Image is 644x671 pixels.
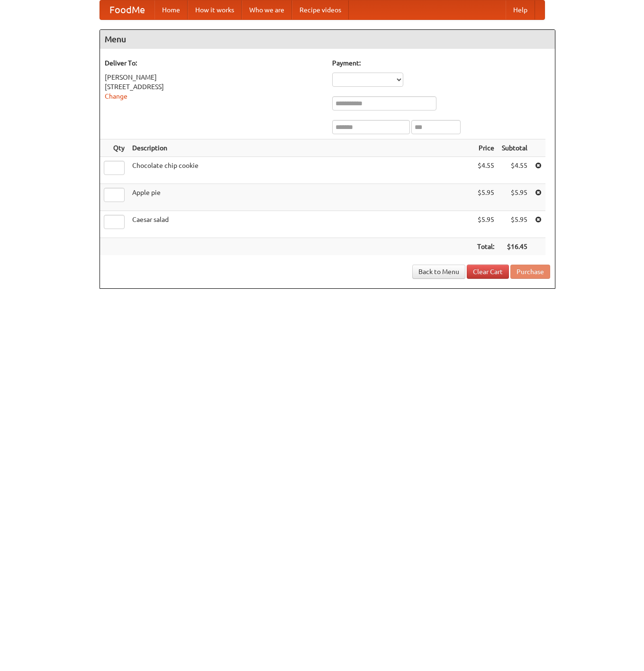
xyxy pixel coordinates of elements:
[473,139,498,157] th: Price
[473,211,498,238] td: $5.95
[105,58,323,68] h5: Deliver To:
[498,184,531,211] td: $5.95
[473,238,498,256] th: Total:
[128,184,473,211] td: Apple pie
[412,265,465,279] a: Back to Menu
[100,30,555,49] h4: Menu
[467,265,509,279] a: Clear Cart
[242,0,292,19] a: Who we are
[128,157,473,184] td: Chocolate chip cookie
[105,73,323,82] div: [PERSON_NAME]
[498,211,531,238] td: $5.95
[506,0,535,19] a: Help
[188,0,242,19] a: How it works
[473,157,498,184] td: $4.55
[473,184,498,211] td: $5.95
[292,0,349,19] a: Recipe videos
[100,0,154,19] a: FoodMe
[100,139,128,157] th: Qty
[498,238,531,256] th: $16.45
[154,0,188,19] a: Home
[498,139,531,157] th: Subtotal
[105,92,127,100] a: Change
[128,211,473,238] td: Caesar salad
[128,139,473,157] th: Description
[498,157,531,184] td: $4.55
[105,82,323,92] div: [STREET_ADDRESS]
[332,58,550,68] h5: Payment:
[510,265,550,279] button: Purchase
